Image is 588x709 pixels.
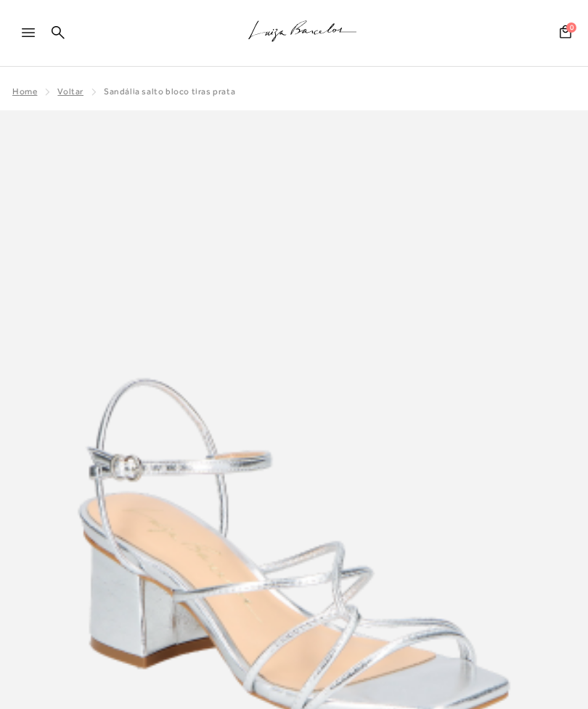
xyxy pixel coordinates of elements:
[57,86,83,97] a: Voltar
[555,24,576,44] button: 0
[104,86,235,97] span: SANDÁLIA SALTO BLOCO TIRAS PRATA
[12,86,37,97] a: Home
[566,22,576,33] span: 0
